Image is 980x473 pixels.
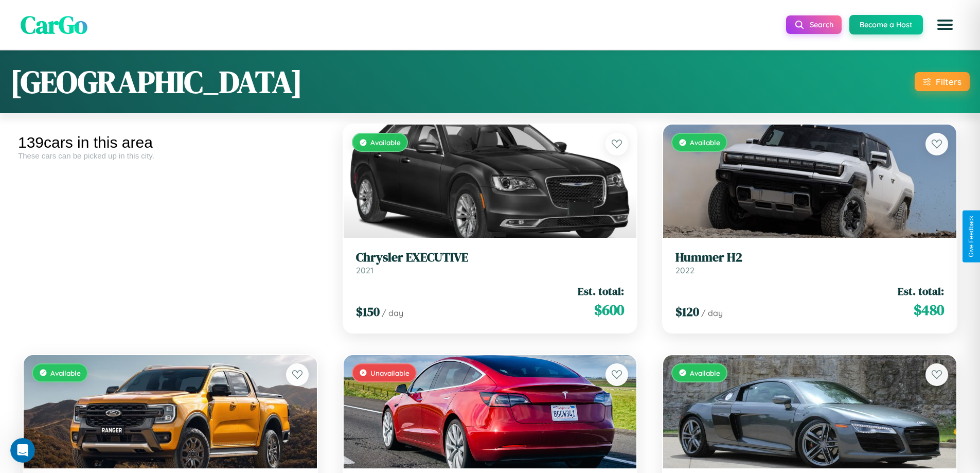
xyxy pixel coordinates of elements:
span: Available [370,138,401,147]
h1: [GEOGRAPHIC_DATA] [10,61,302,103]
span: / day [382,308,403,318]
button: Filters [915,72,970,91]
span: 2022 [675,265,694,275]
span: $ 600 [594,300,624,320]
h3: Hummer H2 [675,250,944,265]
div: 139 cars in this area [18,134,323,151]
span: Available [50,369,81,377]
span: Unavailable [370,369,409,377]
div: Filters [936,76,961,87]
span: CarGo [21,8,87,42]
div: Give Feedback [968,216,975,257]
span: Available [690,369,720,377]
span: Available [690,138,720,147]
span: $ 120 [675,303,699,320]
span: Est. total: [578,284,624,299]
span: $ 150 [356,303,380,320]
div: These cars can be picked up in this city. [18,151,323,160]
span: Est. total: [898,284,944,299]
span: 2021 [356,265,373,275]
h3: Chrysler EXECUTIVE [356,250,625,265]
button: Search [786,15,842,34]
a: Chrysler EXECUTIVE2021 [356,250,625,275]
a: Hummer H22022 [675,250,944,275]
span: Search [810,20,833,29]
iframe: Intercom live chat [10,438,35,463]
span: $ 480 [914,300,944,320]
button: Open menu [931,10,959,39]
span: / day [701,308,723,318]
button: Become a Host [849,15,923,34]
